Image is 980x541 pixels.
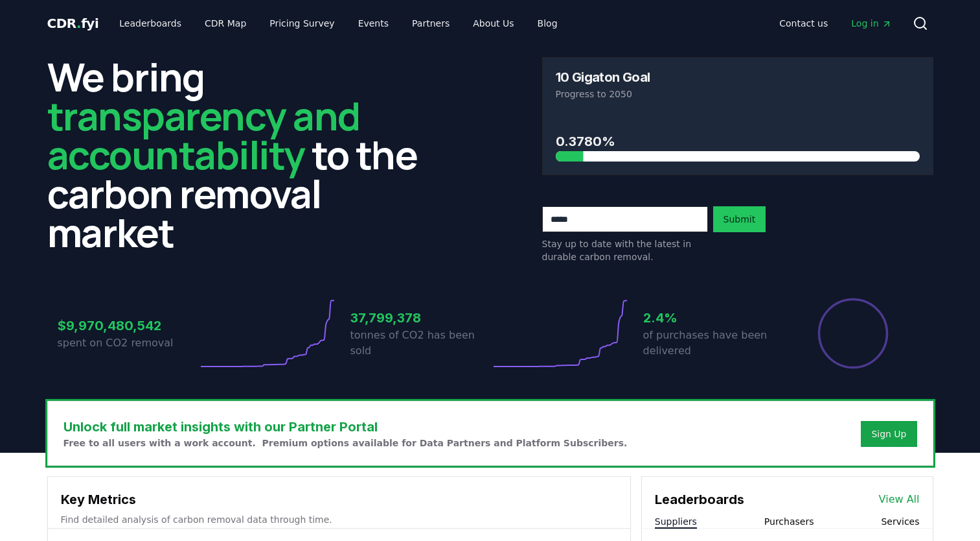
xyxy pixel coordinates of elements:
[655,515,697,528] button: Suppliers
[655,490,744,509] h3: Leaderboards
[881,515,919,528] button: Services
[47,89,360,181] span: transparency and accountability
[58,316,198,335] h3: $9,970,480,542
[769,12,838,35] a: Contact us
[841,12,902,35] a: Log in
[643,328,783,359] p: of purchases have been delivered
[194,12,256,35] a: CDR Map
[47,16,99,31] span: CDR fyi
[542,237,708,263] p: Stay up to date with the latest in durable carbon removal.
[713,206,766,232] button: Submit
[350,328,490,359] p: tonnes of CO2 has been sold
[47,57,439,252] h2: We bring to the carbon removal market
[47,14,99,32] a: CDR.fyi
[871,427,906,440] a: Sign Up
[58,335,198,351] p: spent on CO2 removal
[402,12,460,35] a: Partners
[851,17,891,30] span: Log in
[350,308,490,328] h3: 37,799,378
[76,16,81,31] span: .
[769,12,902,35] nav: Main
[764,515,814,528] button: Purchasers
[63,417,628,437] h3: Unlock full market insights with our Partner Portal
[556,71,650,84] h3: 10 Gigaton Goal
[817,297,889,370] div: Percentage of sales delivered
[259,12,345,35] a: Pricing Survey
[109,12,567,35] nav: Main
[61,513,617,526] p: Find detailed analysis of carbon removal data through time.
[861,421,917,447] button: Sign Up
[527,12,568,35] a: Blog
[109,12,192,35] a: Leaderboards
[348,12,399,35] a: Events
[61,490,617,509] h3: Key Metrics
[556,88,920,101] p: Progress to 2050
[879,492,920,507] a: View All
[556,132,920,151] h3: 0.3780%
[462,12,524,35] a: About Us
[643,308,783,328] h3: 2.4%
[63,437,628,450] p: Free to all users with a work account. Premium options available for Data Partners and Platform S...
